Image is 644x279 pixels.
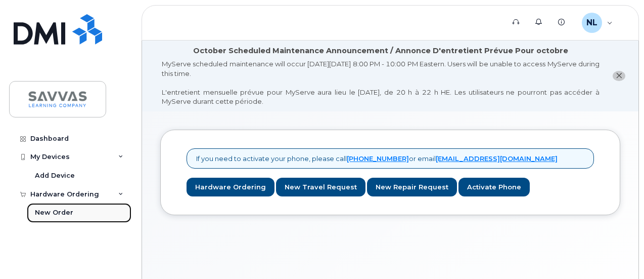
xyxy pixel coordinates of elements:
[193,46,568,56] div: October Scheduled Maintenance Announcement / Annonce D'entretient Prévue Pour octobre
[436,154,558,163] a: [EMAIL_ADDRESS][DOMAIN_NAME]
[613,71,625,82] button: close notification
[367,178,457,196] a: New Repair Request
[162,59,600,106] div: MyServe scheduled maintenance will occur [DATE][DATE] 8:00 PM - 10:00 PM Eastern. Users will be u...
[347,154,409,163] a: [PHONE_NUMBER]
[458,178,530,196] a: Activate Phone
[600,235,636,271] iframe: Messenger Launcher
[187,178,274,196] a: Hardware Ordering
[196,154,558,164] p: If you need to activate your phone, please call or email
[276,178,365,196] a: New Travel Request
